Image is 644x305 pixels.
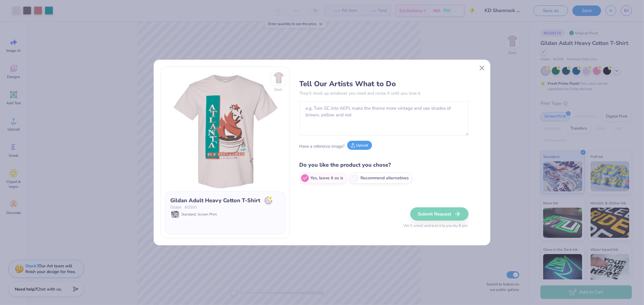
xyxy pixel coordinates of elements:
h3: Tell Our Artists What to Do [300,79,469,88]
span: We’ll email and text it to you by 8 pm. [404,223,469,229]
button: Close [476,62,488,74]
label: Yes, leave it as is [300,173,347,184]
span: Gildan [171,205,182,211]
div: Gildan Adult Heavy Cotton T-Shirt [171,197,261,205]
div: Back [275,87,283,92]
p: They’ll mock up whatever you need and revise it until you love it. [300,90,469,96]
span: Standard: Screen Print [181,212,217,217]
img: Back [273,72,285,84]
span: Have a reference image? [300,143,345,149]
img: Standard: Screen Print [171,211,179,218]
span: # G500 [185,205,197,211]
img: Front [165,71,286,191]
label: Recommend alternatives [350,173,412,184]
h4: Do you like the product you chose? [300,161,469,169]
button: Upload [347,141,372,150]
